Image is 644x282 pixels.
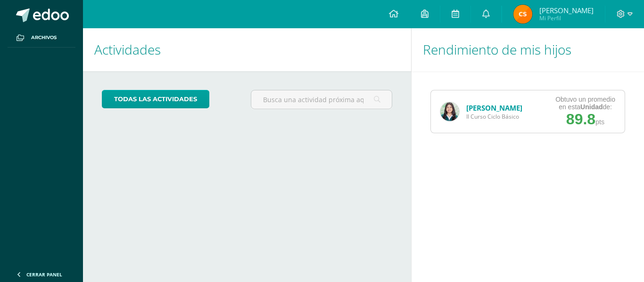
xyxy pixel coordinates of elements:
h1: Actividades [94,28,400,71]
span: [PERSON_NAME] [539,6,594,15]
div: Obtuvo un promedio en esta de: [555,96,615,111]
span: Cerrar panel [26,271,62,278]
span: Mi Perfil [539,14,594,22]
span: pts [595,118,604,126]
span: 89.8 [566,111,595,128]
strong: Unidad [580,103,603,111]
span: II Curso Ciclo Básico [466,113,522,121]
a: Archivos [8,28,75,48]
h1: Rendimiento de mis hijos [423,28,633,71]
img: 236f60812479887bd343fffca26c79af.png [513,5,532,24]
a: todas las Actividades [102,90,209,108]
a: [PERSON_NAME] [466,103,522,113]
img: dc0482f14f56f693728cb64e65a66321.png [440,102,459,121]
input: Busca una actividad próxima aquí... [251,90,392,109]
span: Archivos [31,34,57,41]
